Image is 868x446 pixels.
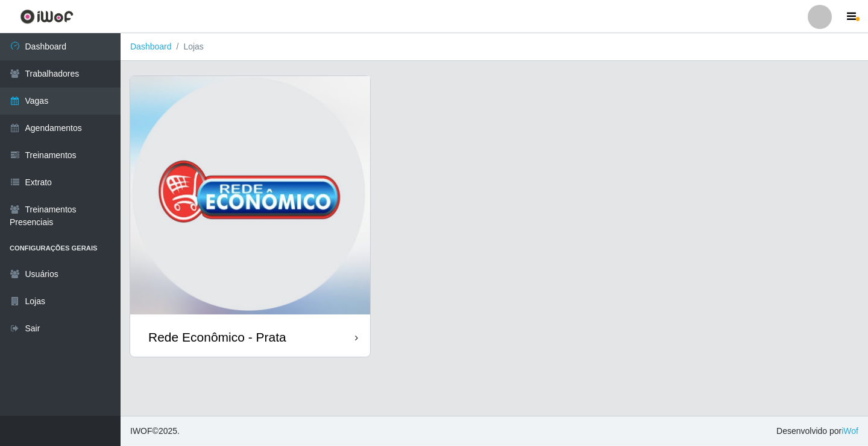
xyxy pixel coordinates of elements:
[130,76,370,317] img: cardImg
[130,76,370,357] a: Rede Econômico - Prata
[121,33,868,61] nav: breadcrumb
[776,425,858,438] span: Desenvolvido por
[20,9,74,24] img: CoreUI Logo
[841,426,858,436] a: iWof
[148,330,286,345] div: Rede Econômico - Prata
[130,42,172,51] a: Dashboard
[130,426,153,436] span: IWOF
[130,425,180,438] span: © 2025 .
[172,40,204,53] li: Lojas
